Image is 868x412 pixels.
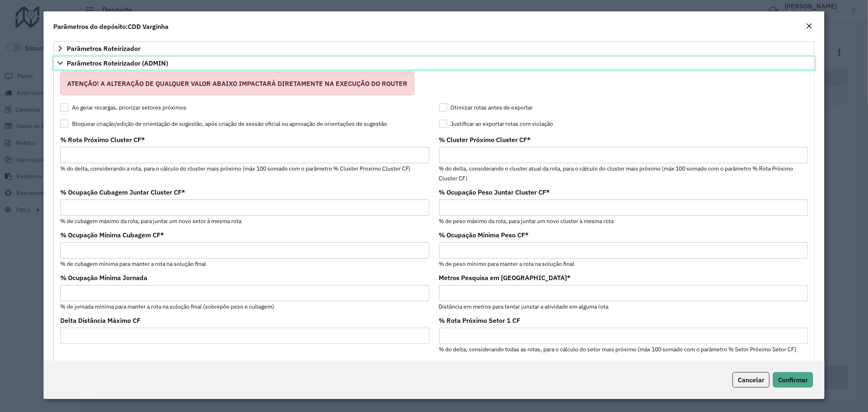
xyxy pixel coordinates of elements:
[60,316,140,325] label: Delta Distância Máximo CF
[439,135,531,145] label: % Cluster Próximo Cluster CF
[439,230,529,240] label: % Ocupação Mínima Peso CF
[60,230,164,240] label: % Ocupação Mínima Cubagem CF
[439,217,614,225] small: % de peso máximo da rota, para juntar um novo cluster à mesma rota
[732,372,770,388] button: Cancelar
[439,316,520,325] label: % Rota Próximo Setor 1 CF
[60,303,274,310] small: % de jornada mínima para manter a rota na solução final (sobrepõe peso e cubagem)
[439,346,797,353] small: % do delta, considerando todas as rotas, para o cálculo do setor mais próximo (máx 100 somado com...
[803,21,815,32] button: Close
[439,273,571,283] label: Metros Pesquisa em [GEOGRAPHIC_DATA]
[439,103,533,112] label: Otimizar rotas antes de exportar
[439,120,553,128] label: Justificar ao exportar rotas com violação
[439,187,550,197] label: % Ocupação Peso Juntar Cluster CF
[778,376,808,384] span: Confirmar
[773,372,813,388] button: Confirmar
[439,358,529,368] label: Delta Distância Máximo NRCF
[53,56,815,70] a: Parâmetros Roteirizador (ADMIN)
[60,260,206,267] small: % de cubagem mínima para manter a rota na solução final
[60,358,138,368] label: % Setor Próximo Setor CF
[60,165,411,172] small: % do delta, considerando a rota, para o cálculo do cluster mais próximo (máx 100 somado com o par...
[60,120,387,128] label: Bloquear criação/edição de orientação de sugestão, após criação de sessão oficial ou aprovação de...
[60,135,145,145] label: % Rota Próximo Cluster CF
[439,165,794,182] small: % do delta, considerando o cluster atual da rota, para o cálculo do cluster mais próximo (máx 100...
[60,72,414,95] label: ATENÇÃO! A ALTERAÇÃO DE QUALQUER VALOR ABAIXO IMPACTARÁ DIRETAMENTE NA EXECUÇÃO DO ROUTER
[53,22,168,31] h4: Parâmetros do depósito:CDD Varginha
[60,273,147,283] label: % Ocupação Mínima Jornada
[60,187,185,197] label: % Ocupação Cubagem Juntar Cluster CF
[67,60,168,66] span: Parâmetros Roteirizador (ADMIN)
[439,303,609,310] small: Distância em metros para tentar junstar a atividade em alguma rota
[60,217,241,225] small: % de cubagem máximo da rota, para juntar um novo setor à mesma rota
[738,376,764,384] span: Cancelar
[806,23,812,29] em: Fechar
[439,260,575,267] small: % de peso mínimo para manter a rota na solução final
[60,103,186,112] label: Ao gerar recargas, priorizar setores próximos
[67,45,140,52] span: Parâmetros Roteirizador
[53,42,815,55] a: Parâmetros Roteirizador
